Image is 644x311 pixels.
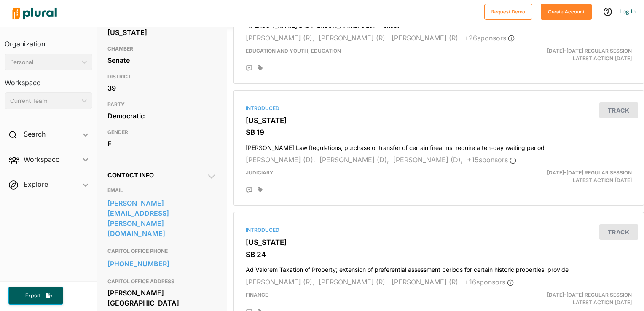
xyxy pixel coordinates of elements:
[107,197,217,240] a: [PERSON_NAME][EMAIL_ADDRESS][PERSON_NAME][DOMAIN_NAME]
[107,127,217,137] h3: GENDER
[246,226,632,234] div: Introduced
[24,129,46,139] h2: Search
[392,34,460,42] span: [PERSON_NAME] (R),
[467,155,516,164] span: + 15 sponsor s
[246,169,274,176] span: Judiciary
[107,82,217,94] div: 39
[547,292,632,298] span: [DATE]-[DATE] Regular Session
[599,102,638,118] button: Track
[107,137,217,150] div: F
[547,169,632,176] span: [DATE]-[DATE] Regular Session
[258,65,263,71] div: Add tags
[246,292,268,298] span: Finance
[319,34,387,42] span: [PERSON_NAME] (R),
[392,278,460,286] span: [PERSON_NAME] (R),
[246,105,632,112] div: Introduced
[5,70,92,89] h3: Workspace
[246,140,632,152] h4: [PERSON_NAME] Law Regulations; purchase or transfer of certain firearms; require a ten-day waitin...
[246,250,632,259] h3: SB 24
[464,278,514,286] span: + 16 sponsor s
[107,276,217,287] h3: CAPITOL OFFICE ADDRESS
[8,287,63,305] button: Export
[107,44,217,54] h3: CHAMBER
[107,54,217,67] div: Senate
[599,224,638,240] button: Track
[246,128,632,137] h3: SB 19
[107,172,154,179] span: Contact Info
[107,99,217,110] h3: PARTY
[246,48,341,54] span: Education and Youth, Education
[246,238,632,247] h3: [US_STATE]
[19,292,46,299] span: Export
[620,8,636,15] a: Log In
[484,4,532,20] button: Request Demo
[319,278,387,286] span: [PERSON_NAME] (R),
[246,65,252,72] div: Add Position Statement
[5,32,92,50] h3: Organization
[541,7,592,16] a: Create Account
[107,246,217,256] h3: CAPITOL OFFICE PHONE
[258,187,263,193] div: Add tags
[246,34,314,42] span: [PERSON_NAME] (R),
[547,48,632,54] span: [DATE]-[DATE] Regular Session
[10,58,78,67] div: Personal
[393,155,463,164] span: [PERSON_NAME] (D),
[541,4,592,20] button: Create Account
[246,116,632,125] h3: [US_STATE]
[484,7,532,16] a: Request Demo
[319,155,389,164] span: [PERSON_NAME] (D),
[505,47,638,62] div: Latest Action: [DATE]
[505,169,638,184] div: Latest Action: [DATE]
[107,26,217,39] div: [US_STATE]
[10,97,78,105] div: Current Team
[107,110,217,122] div: Democratic
[505,291,638,306] div: Latest Action: [DATE]
[246,278,314,286] span: [PERSON_NAME] (R),
[246,262,632,273] h4: Ad Valorem Taxation of Property; extension of preferential assessment periods for certain histori...
[246,187,252,193] div: Add Position Statement
[107,257,217,270] a: [PHONE_NUMBER]
[464,34,515,42] span: + 26 sponsor s
[107,185,217,196] h3: EMAIL
[246,155,315,164] span: [PERSON_NAME] (D),
[107,72,217,82] h3: DISTRICT
[107,287,217,309] div: [PERSON_NAME][GEOGRAPHIC_DATA]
